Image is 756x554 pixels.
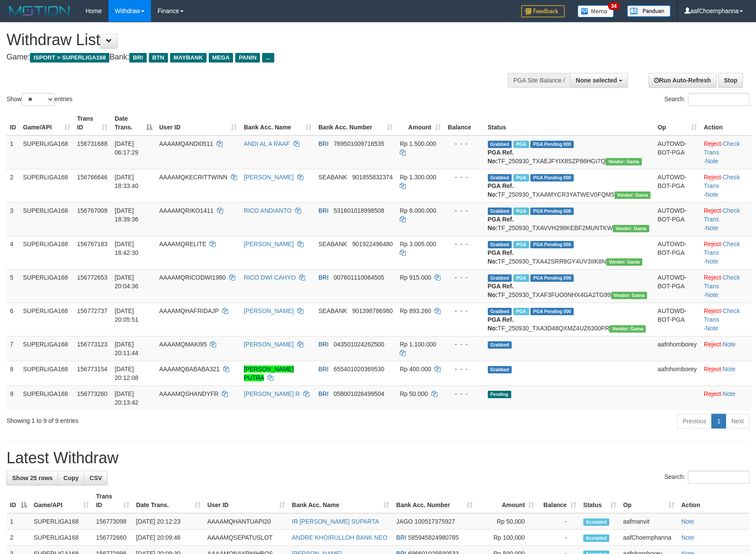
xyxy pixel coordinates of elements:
span: Rp 1.500.000 [400,140,436,147]
input: Search: [688,93,749,106]
span: SEABANK [319,307,347,314]
td: SUPERLIGA168 [30,530,92,546]
th: Balance: activate to sort column ascending [538,488,579,513]
span: Rp 893.260 [400,307,431,314]
td: - [538,530,579,546]
span: AAAAMQRICODWI1980 [159,274,226,281]
span: Vendor URL: https://trx31.1velocity.biz [613,225,649,232]
td: SUPERLIGA168 [20,269,74,303]
img: Feedback.jpg [521,5,565,17]
th: Bank Acc. Number: activate to sort column ascending [315,111,397,135]
div: Showing 1 to 9 of 9 entries [7,413,309,425]
td: Rp 50,000 [476,513,538,530]
td: SUPERLIGA168 [20,386,74,410]
a: Reject [704,274,721,281]
td: [DATE] 20:09:46 [133,530,204,546]
label: Search: [664,93,749,106]
td: TF_250930_TXA3D48QXMZ4UZ6300PR [484,303,654,336]
img: panduan.png [627,5,671,17]
span: Copy 901855832374 to clipboard [352,174,393,181]
span: AAAAMQMAKI95 [159,341,207,348]
div: - - - [448,307,481,315]
a: Note [681,534,694,541]
a: Reject [704,390,721,397]
td: AAAAMQHANTUAPI20 [204,513,289,530]
td: 7 [7,336,20,361]
th: Bank Acc. Name: activate to sort column ascending [240,111,315,135]
span: BRI [396,534,406,541]
span: [DATE] 20:12:08 [115,366,138,381]
th: Date Trans.: activate to sort column descending [111,111,155,135]
span: MEGA [209,53,233,63]
td: · · [700,202,752,236]
a: Check Trans [704,174,740,189]
span: BRI [319,341,329,348]
th: Bank Acc. Name: activate to sort column ascending [289,488,393,513]
span: Grabbed [488,341,512,349]
td: 9 [7,386,20,410]
span: Rp 8.000.000 [400,207,436,214]
span: Copy [63,475,79,481]
span: Grabbed [488,141,512,148]
td: TF_250930_TXAAMYCR3YATWEV0FQM5 [484,169,654,202]
th: Op: activate to sort column ascending [620,488,678,513]
td: SUPERLIGA168 [20,361,74,386]
span: Marked by aafheankoy [513,208,529,215]
th: Status [484,111,654,135]
td: 1 [7,135,20,169]
span: 156767009 [77,207,108,214]
span: PGA Pending [530,208,574,215]
a: [PERSON_NAME] PUTRA [244,366,294,381]
b: PGA Ref. No: [488,316,514,332]
td: SUPERLIGA168 [20,202,74,236]
b: PGA Ref. No: [488,249,514,265]
td: AUTOWD-BOT-PGA [654,202,700,236]
td: · [700,386,752,410]
td: AUTOWD-BOT-PGA [654,135,700,169]
span: Rp 1.300.000 [400,174,436,181]
span: Copy 531601018998508 to clipboard [334,207,385,214]
div: - - - [448,273,481,282]
th: Op: activate to sort column ascending [654,111,700,135]
th: Game/API: activate to sort column ascending [20,111,74,135]
div: - - - [448,206,481,215]
span: PGA Pending [530,141,574,148]
td: 4 [7,236,20,269]
h1: Withdraw List [7,31,495,49]
span: PGA Pending [530,308,574,315]
a: IR [PERSON_NAME] SUPARTA [292,518,379,525]
label: Show entries [7,93,72,106]
td: Rp 100,000 [476,530,538,546]
a: Copy [58,471,84,485]
th: Status: activate to sort column ascending [580,488,620,513]
h1: Latest Withdraw [7,449,749,467]
a: 1 [711,414,726,429]
td: · · [700,135,752,169]
div: PGA Site Balance / [508,73,570,88]
span: [DATE] 18:39:36 [115,207,138,223]
th: Amount: activate to sort column ascending [396,111,444,135]
img: Button%20Memo.svg [578,5,614,17]
td: - [538,513,579,530]
div: - - - [448,389,481,398]
td: AAAAMQSEPATUSLOT [204,530,289,546]
span: AAAAMQRELITE [159,241,207,247]
span: [DATE] 18:33:40 [115,174,138,189]
span: Rp 3.005.000 [400,241,436,247]
div: - - - [448,340,481,349]
td: 3 [7,202,20,236]
span: PGA Pending [530,241,574,248]
a: Note [706,158,719,165]
td: AUTOWD-BOT-PGA [654,169,700,202]
span: Rp 1.100.000 [400,341,436,348]
span: AAAAMQBABABA321 [159,366,220,373]
td: SUPERLIGA168 [20,303,74,336]
a: Note [706,258,719,265]
span: CSV [89,475,102,481]
span: Rp 400.000 [400,366,431,373]
span: None selected [576,77,617,84]
a: Stop [718,73,743,88]
span: MAYBANK [170,53,207,63]
span: [DATE] 20:04:36 [115,274,138,290]
th: Date Trans.: activate to sort column ascending [133,488,204,513]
